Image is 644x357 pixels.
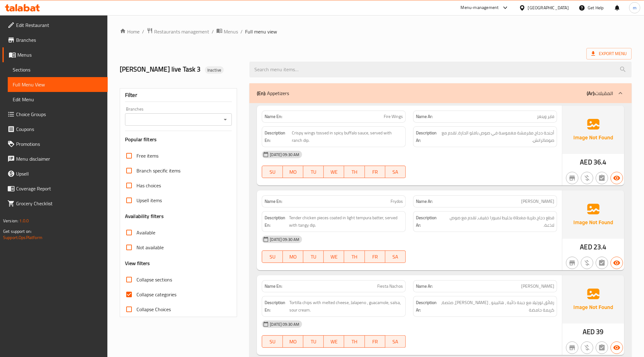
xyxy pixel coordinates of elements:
[388,337,403,346] span: SA
[594,156,607,168] span: 36.4
[265,168,280,176] span: SU
[221,115,230,124] button: Open
[262,335,283,348] button: SU
[142,28,144,35] li: /
[8,77,108,92] a: Full Menu View
[365,166,385,178] button: FR
[8,92,108,107] a: Edit Menu
[365,250,385,263] button: FR
[136,197,162,204] span: Upsell items
[587,89,613,97] p: المقبلات
[326,337,342,346] span: WE
[136,167,180,174] span: Branch specific items
[581,257,593,269] button: Purchased item
[416,299,438,314] strong: Description Ar:
[136,182,161,189] span: Has choices
[267,152,302,158] span: [DATE] 09:30 AM
[8,62,108,77] a: Sections
[461,4,499,11] div: Menu-management
[249,83,632,103] div: (En): Appetizers(Ar):المقبلات
[347,252,362,261] span: TH
[303,250,324,263] button: TU
[125,136,232,143] h3: Popular filters
[587,89,595,98] b: (Ar):
[289,299,403,314] span: Tortilla chips with melted cheese, Jalapeno , guacamole, salsa, sour cream.
[306,168,321,176] span: TU
[367,337,383,346] span: FR
[384,113,403,120] span: Fire Wings
[16,170,103,177] span: Upsell
[216,28,238,36] a: Menus
[2,122,108,137] a: Coupons
[283,250,303,263] button: MO
[3,233,42,242] a: Support.OpsPlatform
[283,166,303,178] button: MO
[581,172,593,184] button: Purchased item
[265,214,288,229] strong: Description En:
[267,237,302,242] span: [DATE] 09:30 AM
[365,335,385,348] button: FR
[265,198,282,205] strong: Name En:
[443,214,554,229] span: قطع دجاج طرية مغطاة بخليط تمبورا خفيف، تقدم مع صوص لاذعة.
[125,260,150,267] h3: View filters
[416,129,439,144] strong: Description Ar:
[537,113,554,120] span: فاير وينغز
[521,198,554,205] span: [PERSON_NAME]
[3,227,32,235] span: Get support on:
[249,62,632,77] input: search
[265,113,282,120] strong: Name En:
[285,252,301,261] span: MO
[583,326,595,338] span: AED
[611,172,623,184] button: Available
[562,190,624,239] img: Ae5nvW7+0k+MAAAAAElFTkSuQmCC
[212,28,214,35] li: /
[324,166,344,178] button: WE
[581,342,593,354] button: Purchased item
[580,156,592,168] span: AED
[2,107,108,122] a: Choice Groups
[633,4,637,11] span: m
[416,198,433,205] strong: Name Ar:
[586,48,632,59] span: Export Menu
[562,275,624,324] img: Ae5nvW7+0k+MAAAAAElFTkSuQmCC
[125,89,232,102] div: Filter
[594,241,607,253] span: 23.4
[265,129,291,144] strong: Description En:
[367,252,383,261] span: FR
[416,283,433,290] strong: Name Ar:
[136,244,164,251] span: Not available
[566,172,578,184] button: Not branch specific item
[440,129,554,144] span: أجنحة دجاج مقرمشة مغموسة في صوص بافلو الحارة، تقدم مع صوصالرانش.
[2,196,108,211] a: Grocery Checklist
[120,28,140,35] a: Home
[324,250,344,263] button: WE
[562,106,624,154] img: Ae5nvW7+0k+MAAAAAElFTkSuQmCC
[439,299,554,314] span: رقائق تورتيلا مع جبنة ذائبة ، هالبينو ، جواكامولي، صلصة، كريمة حامضة
[324,335,344,348] button: WE
[257,89,266,98] b: (En):
[267,321,302,327] span: [DATE] 09:30 AM
[16,200,103,207] span: Grocery Checklist
[265,252,280,261] span: SU
[367,168,383,176] span: FR
[611,257,623,269] button: Available
[285,168,301,176] span: MO
[385,250,406,263] button: SA
[16,155,103,163] span: Menu disclaimer
[596,172,608,184] button: Not has choices
[611,342,623,354] button: Available
[596,342,608,354] button: Not has choices
[344,166,365,178] button: TH
[16,140,103,148] span: Promotions
[265,283,282,290] strong: Name En:
[303,166,324,178] button: TU
[19,217,29,225] span: 1.0.0
[306,252,321,261] span: TU
[388,252,403,261] span: SA
[245,28,277,35] span: Full menu view
[13,81,103,88] span: Full Menu View
[136,229,155,236] span: Available
[16,36,103,44] span: Branches
[2,166,108,181] a: Upsell
[347,168,362,176] span: TH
